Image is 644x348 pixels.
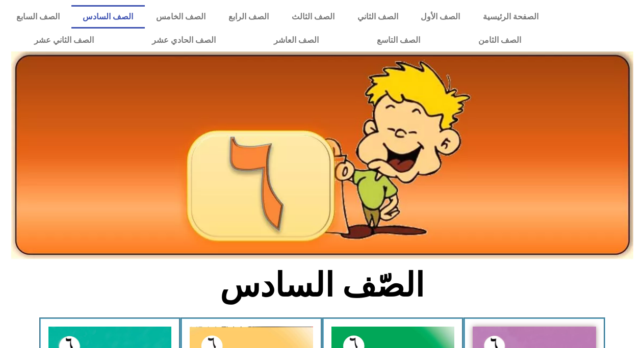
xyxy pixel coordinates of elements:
a: الصف الثالث [280,5,346,29]
a: الصف الحادي عشر [123,29,245,52]
a: الصفحة الرئيسية [472,5,550,29]
a: الصف الثامن [449,29,550,52]
a: الصف الأول [409,5,472,29]
h2: الصّف السادس [153,265,491,305]
a: الصف السابع [5,5,71,29]
a: الصف الثاني [346,5,409,29]
a: الصف الرابع [217,5,280,29]
a: الصف السادس [71,5,145,29]
a: الصف العاشر [245,29,348,52]
a: الصف الثاني عشر [5,29,123,52]
a: الصف الخامس [145,5,217,29]
a: الصف التاسع [348,29,449,52]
